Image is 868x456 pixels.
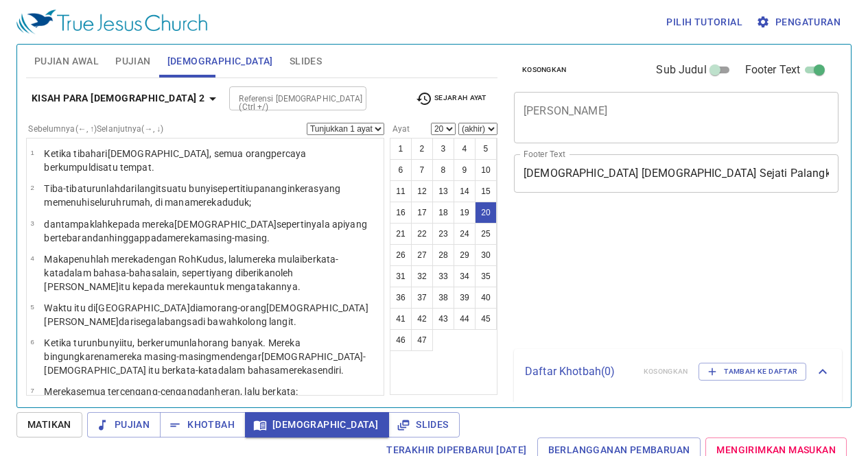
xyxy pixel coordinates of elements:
b: Kisah Para [DEMOGRAPHIC_DATA] 2 [32,90,204,107]
wg1484: di bawah [198,316,296,327]
button: 30 [475,244,497,266]
wg2453: [PERSON_NAME] [44,316,296,327]
button: 41 [390,308,412,330]
button: 14 [454,180,476,202]
wg3624: , di mana [150,197,251,208]
wg5456: itu [44,337,366,376]
button: 15 [475,180,497,202]
wg2532: tampaklah [44,219,367,243]
wg2980: dalam bahasa [218,365,344,376]
wg846: . [152,162,154,173]
wg3700: kepada mereka [44,219,367,243]
button: 38 [432,287,454,309]
wg3757: mereka [190,197,252,208]
button: 37 [411,287,433,309]
button: 21 [390,223,412,245]
button: 24 [454,223,476,245]
wg40: , lalu [44,254,338,292]
span: 3 [30,219,34,227]
button: 25 [475,223,497,245]
button: [DEMOGRAPHIC_DATA] [245,412,389,437]
span: Pujian [115,53,150,70]
wg669: . [298,281,301,292]
p: Maka [44,252,379,293]
button: Matikan [16,412,82,437]
button: 4 [454,138,476,160]
label: Sebelumnya (←, ↑) Selanjutnya (→, ↓) [28,125,163,133]
wg1096: bunyi [44,337,366,376]
button: 23 [432,223,454,245]
wg869: turunlah [44,183,340,208]
wg1839: semua tercengang-cengang [44,386,308,411]
span: Pujian Awal [34,53,99,70]
span: Slides [399,416,448,433]
span: Pengaturan [759,14,841,31]
button: 47 [411,329,433,351]
p: Mereka [44,385,379,412]
wg4130: dengan Roh [44,254,338,292]
button: 36 [390,287,412,309]
wg2521: ; [249,197,251,208]
wg5616: nyala api [44,219,367,243]
span: Pujian [98,416,150,433]
button: 42 [411,308,433,330]
wg4151: Kudus [44,254,338,292]
wg3778: , berkerumunlah [44,337,366,376]
wg2419: diam [44,302,368,327]
wg2532: hinggap [109,232,270,243]
wg1325: oleh [PERSON_NAME] [44,267,301,292]
span: 1 [30,149,34,156]
wg1537: langit [44,183,340,208]
wg4442: yang bertebaran [44,219,367,243]
p: dan [44,217,379,245]
wg3650: rumah [122,197,252,208]
wg4151: itu kepada mereka [119,281,301,292]
wg1510: duduk [222,197,252,208]
span: 5 [30,303,34,311]
button: 9 [454,159,476,181]
button: 19 [454,202,476,224]
p: Ketika turun [44,336,379,377]
button: 31 [390,265,412,287]
wg846: sendiri [312,365,344,376]
button: 17 [411,202,433,224]
button: 16 [390,202,412,224]
p: Ketika tiba [44,147,379,174]
button: Kisah Para [DEMOGRAPHIC_DATA] 2 [26,86,226,111]
wg2531: yang diberikan [44,267,301,292]
button: 11 [390,180,412,202]
wg2532: mereka mulai [44,254,338,292]
wg2250: [DEMOGRAPHIC_DATA] [44,148,306,173]
wg3772: suatu bunyi [44,183,340,208]
wg4128: . Mereka bingung [44,337,366,376]
button: 35 [475,265,497,287]
button: Tambah ke Daftar [699,363,806,381]
button: Pujian [87,412,161,437]
span: 6 [30,338,34,346]
span: 2 [30,184,34,191]
wg1258: mereka [280,365,344,376]
wg3674: di [91,162,154,173]
span: Pilih tutorial [666,14,742,31]
button: 33 [432,265,454,287]
button: 46 [390,329,412,351]
wg1096: dari [44,183,340,208]
p: Tiba-tiba [44,182,379,209]
button: 43 [432,308,454,330]
wg846: masing-masing [200,232,270,243]
button: Kosongkan [514,62,575,78]
button: 12 [411,180,433,202]
button: Sejarah Ayat [408,88,495,109]
wg2523: pada [145,232,270,243]
button: 18 [432,202,454,224]
button: 39 [454,287,476,309]
wg1909: satu tempat [98,162,154,173]
span: 7 [30,387,34,394]
button: 32 [411,265,433,287]
button: Pengaturan [753,10,846,35]
wg1266: dan [93,232,270,243]
wg2532: penuhlah mereka [44,254,338,292]
button: 10 [475,159,497,181]
img: True Jesus Church [16,10,207,34]
button: 34 [454,265,476,287]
